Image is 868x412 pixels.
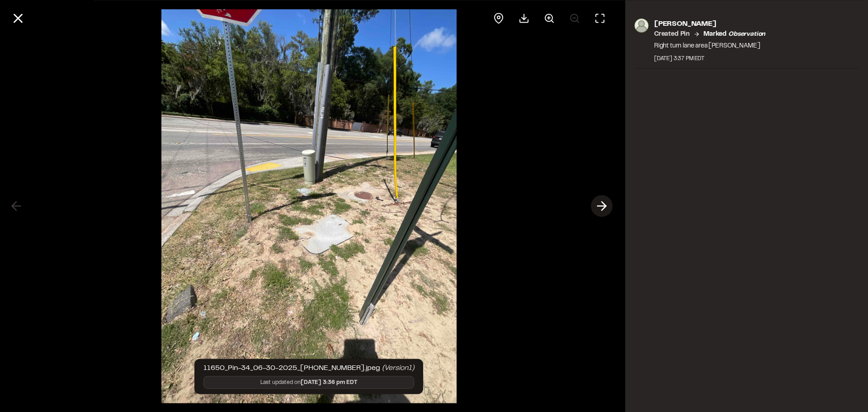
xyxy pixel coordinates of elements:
[703,29,765,39] p: Marked
[654,18,765,29] p: [PERSON_NAME]
[591,195,613,217] button: Next photo
[7,7,29,29] button: Close modal
[589,7,611,29] button: Toggle Fullscreen
[488,7,509,29] div: View pin on map
[728,31,765,37] em: observation
[654,54,765,62] div: [DATE] 3:37 PM EDT
[538,7,560,29] button: Zoom in
[654,41,765,51] p: Right turn lane area [PERSON_NAME]
[634,18,649,33] img: photo
[654,29,690,39] p: Created Pin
